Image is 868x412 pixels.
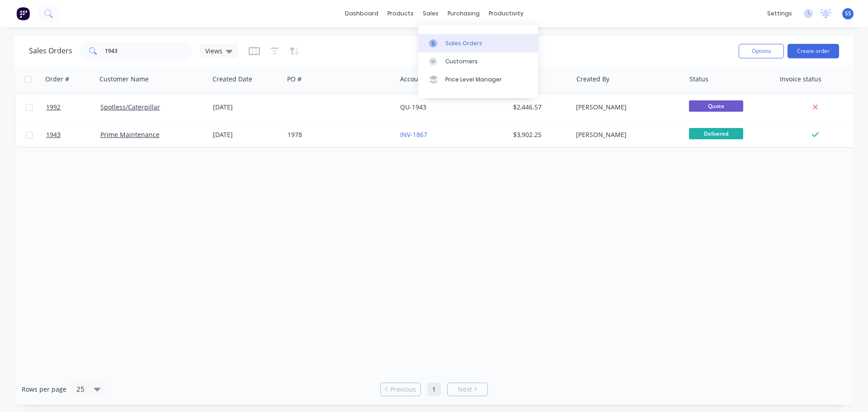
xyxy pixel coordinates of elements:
[400,75,460,84] div: Accounting Order #
[46,130,61,139] span: 1943
[576,130,676,139] div: [PERSON_NAME]
[689,100,743,112] span: Quote
[400,103,426,111] a: QU-1943
[46,121,100,148] a: 1943
[445,57,478,66] div: Customers
[418,52,538,71] a: Customers
[377,383,491,396] ul: Pagination
[288,130,388,139] div: 1978
[213,103,280,112] div: [DATE]
[418,71,538,89] a: Price Level Manager
[46,103,61,112] span: 1992
[763,7,797,20] div: settings
[427,383,441,396] a: Page 1 is your current page
[400,130,427,139] a: INV-1867
[100,103,160,111] a: Spotless/Caterpillar
[513,130,566,139] div: $3,902.25
[845,9,851,18] span: SS
[213,130,280,139] div: [DATE]
[445,39,482,47] div: Sales Orders
[340,7,383,20] a: dashboard
[16,7,30,20] img: Factory
[788,44,839,58] button: Create order
[99,75,149,84] div: Customer Name
[689,128,743,139] span: Delivered
[390,385,416,394] span: Previous
[381,385,420,394] a: Previous page
[45,75,69,84] div: Order #
[443,7,484,20] div: purchasing
[484,7,528,20] div: productivity
[383,7,418,20] div: products
[513,103,566,112] div: $2,446.57
[458,385,472,394] span: Next
[445,76,502,84] div: Price Level Manager
[22,385,66,394] span: Rows per page
[689,75,708,84] div: Status
[46,94,100,121] a: 1992
[205,46,222,56] span: Views
[418,34,538,52] a: Sales Orders
[100,130,160,139] a: Prime Maintenance
[739,44,784,58] button: Options
[576,75,609,84] div: Created By
[448,385,487,394] a: Next page
[287,75,302,84] div: PO #
[212,75,252,84] div: Created Date
[418,7,443,20] div: sales
[105,42,193,60] input: Search...
[29,47,72,55] h1: Sales Orders
[576,103,676,112] div: [PERSON_NAME]
[780,75,821,84] div: Invoice status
